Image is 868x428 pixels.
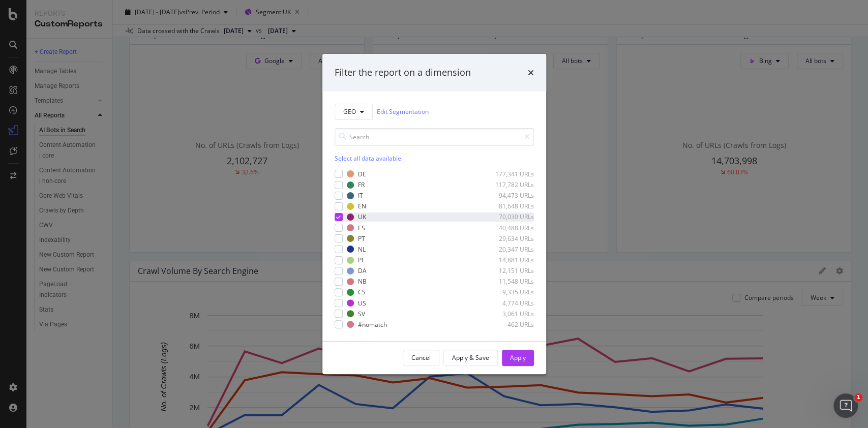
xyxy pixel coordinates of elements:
[377,106,429,117] a: Edit Segmentation
[322,54,546,374] div: modal
[358,256,365,264] div: PL
[335,128,534,146] input: Search
[358,288,366,296] div: CS
[358,266,367,275] div: DA
[484,212,534,221] div: 70,030 URLs
[358,180,365,189] div: FR
[335,66,471,79] div: Filter the report on a dimension
[358,277,367,286] div: NB
[343,107,356,116] span: GEO
[358,170,366,178] div: DE
[358,320,387,329] div: #nomatch
[358,234,365,243] div: PT
[484,170,534,178] div: 177,341 URLs
[484,277,534,286] div: 11,548 URLs
[335,154,534,163] div: Select all data available
[484,224,534,232] div: 40,488 URLs
[484,266,534,275] div: 12,151 URLs
[484,288,534,296] div: 9,335 URLs
[358,191,363,200] div: IT
[358,310,365,318] div: SV
[854,393,862,402] span: 1
[528,66,534,79] div: times
[443,350,498,366] button: Apply & Save
[358,299,366,308] div: US
[358,212,366,221] div: UK
[484,310,534,318] div: 3,061 URLs
[484,202,534,210] div: 81,648 URLs
[484,320,534,329] div: 462 URLs
[484,299,534,308] div: 4,774 URLs
[502,350,534,366] button: Apply
[411,353,431,362] div: Cancel
[358,224,365,232] div: ES
[484,191,534,200] div: 94,473 URLs
[452,353,489,362] div: Apply & Save
[484,245,534,254] div: 20,347 URLs
[358,202,366,210] div: EN
[484,180,534,189] div: 117,782 URLs
[403,350,439,366] button: Cancel
[335,104,373,120] button: GEO
[833,393,858,418] iframe: Intercom live chat
[510,353,526,362] div: Apply
[358,245,366,254] div: NL
[484,234,534,243] div: 29,634 URLs
[484,256,534,264] div: 14,881 URLs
